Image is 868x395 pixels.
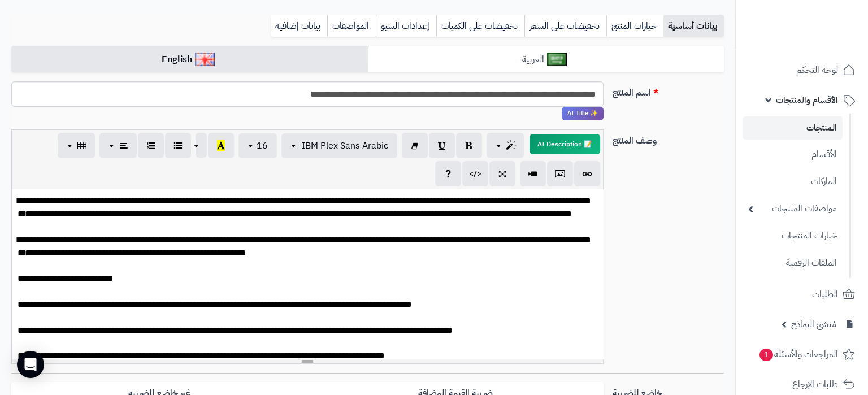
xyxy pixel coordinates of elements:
a: English [11,46,368,73]
span: المراجعات والأسئلة [758,346,838,362]
img: logo-2.png [791,31,857,54]
span: الطلبات [812,287,838,302]
span: 16 [257,139,268,153]
button: 📝 AI Description [530,134,600,154]
div: Open Intercom Messenger [17,351,44,378]
label: وصف المنتج [608,129,728,147]
a: خيارات المنتج [606,15,663,37]
span: 1 [759,349,773,361]
a: إعدادات السيو [376,15,436,37]
a: تخفيضات على الكميات [436,15,524,37]
a: مواصفات المنتجات [743,197,843,221]
a: الماركات [743,170,843,194]
button: 16 [238,133,277,158]
span: IBM Plex Sans Arabic [302,139,388,153]
span: مُنشئ النماذج [791,316,836,332]
label: اسم المنتج [608,81,728,99]
span: الأقسام والمنتجات [776,92,838,108]
a: بيانات أساسية [663,15,724,37]
img: العربية [547,53,567,66]
a: الطلبات [743,281,861,308]
img: English [195,53,215,66]
a: تخفيضات على السعر [524,15,606,37]
span: طلبات الإرجاع [792,376,838,392]
a: المنتجات [743,116,843,140]
a: خيارات المنتجات [743,224,843,248]
button: IBM Plex Sans Arabic [281,133,397,158]
a: المراجعات والأسئلة1 [743,341,861,368]
a: المواصفات [327,15,376,37]
span: لوحة التحكم [796,62,838,78]
a: الملفات الرقمية [743,251,843,275]
a: لوحة التحكم [743,57,861,84]
span: انقر لاستخدام رفيقك الذكي [562,107,604,120]
a: بيانات إضافية [271,15,327,37]
a: العربية [368,46,724,73]
a: الأقسام [743,142,843,167]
